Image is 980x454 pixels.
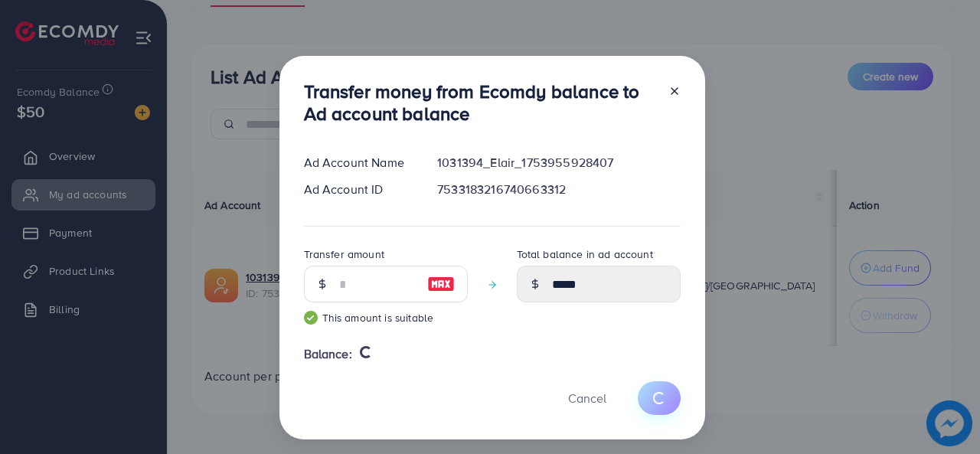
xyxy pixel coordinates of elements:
[427,275,455,293] img: image
[292,154,426,171] div: Ad Account Name
[304,311,318,325] img: guide
[425,154,692,171] div: 1031394_Elair_1753955928407
[568,390,606,407] span: Cancel
[304,80,656,125] h3: Transfer money from Ecomdy balance to Ad account balance
[517,247,653,262] label: Total balance in ad account
[304,247,384,262] label: Transfer amount
[549,381,626,414] button: Cancel
[304,345,352,363] span: Balance:
[292,181,426,198] div: Ad Account ID
[304,310,468,325] small: This amount is suitable
[425,181,692,198] div: 7533183216740663312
